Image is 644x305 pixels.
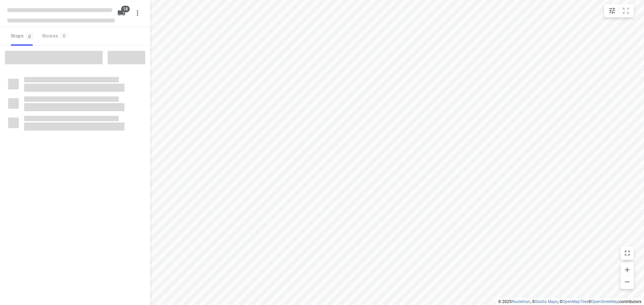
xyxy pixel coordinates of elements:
[562,299,588,304] a: OpenMapTiles
[604,4,634,17] div: small contained button group
[591,299,619,304] a: OpenStreetMap
[535,299,558,304] a: Stadia Maps
[512,299,530,304] a: Routetitan
[498,299,641,304] li: © 2025 , © , © © contributors
[605,4,619,17] button: Map settings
